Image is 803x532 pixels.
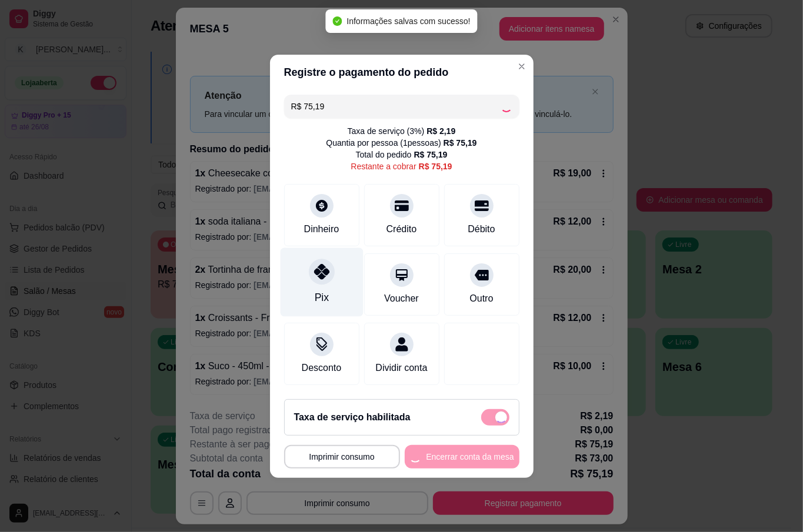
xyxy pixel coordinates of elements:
[469,292,493,306] div: Outro
[346,16,470,26] span: Informações salvas com sucesso!
[351,160,452,172] div: Restante a cobrar
[427,125,455,137] div: R$ 2,19
[348,125,456,137] div: Taxa de serviço ( 3 %)
[356,149,448,160] div: Total do pedido
[291,95,501,118] input: Ex.: hambúrguer de cordeiro
[284,445,400,469] button: Imprimir consumo
[386,222,417,236] div: Crédito
[512,57,531,76] button: Close
[501,101,512,112] div: Loading
[414,149,448,160] div: R$ 75,19
[419,160,452,172] div: R$ 75,19
[302,361,342,375] div: Desconto
[468,222,495,236] div: Débito
[314,290,328,305] div: Pix
[270,55,534,90] header: Registre o pagamento do pedido
[326,137,477,149] div: Quantia por pessoa ( 1 pessoas)
[384,292,419,306] div: Voucher
[304,222,339,236] div: Dinheiro
[375,361,427,375] div: Dividir conta
[332,16,342,26] span: check-circle
[444,137,477,149] div: R$ 75,19
[294,410,411,424] h2: Taxa de serviço habilitada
